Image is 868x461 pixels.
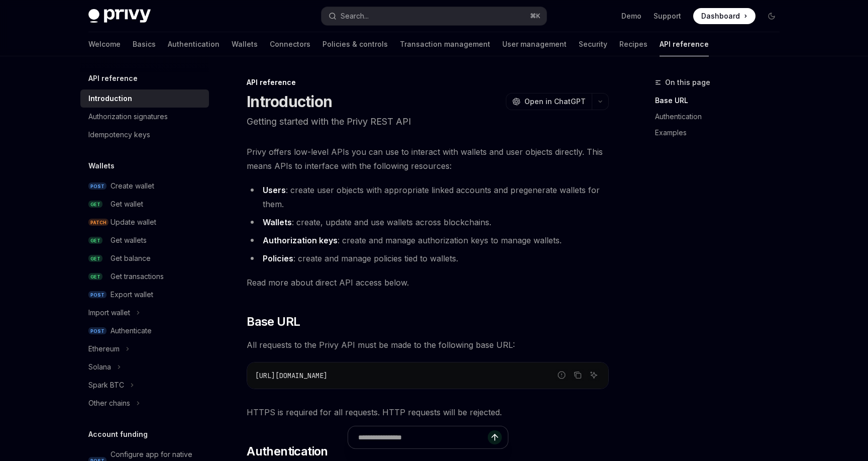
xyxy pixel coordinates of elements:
a: Recipes [619,32,647,56]
a: PATCHUpdate wallet [80,213,209,231]
a: Introduction [80,89,209,108]
div: Search... [341,10,369,22]
a: POSTExport wallet [80,286,209,304]
span: Base URL [247,314,300,330]
li: : create, update and use wallets across blockchains. [247,215,609,229]
span: Read more about direct API access below. [247,275,609,290]
div: Ethereum [88,343,120,355]
input: Ask a question... [358,426,488,448]
a: Examples [655,125,788,141]
a: Support [654,11,681,21]
strong: Authorization keys [263,235,338,245]
span: Open in ChatGPT [524,97,586,107]
span: POST [88,182,106,190]
strong: Policies [263,253,293,263]
span: All requests to the Privy API must be made to the following base URL: [247,338,609,352]
button: Report incorrect code [555,368,568,382]
div: Import wallet [88,307,130,319]
div: Update wallet [111,216,156,228]
span: ⌘ K [530,12,540,20]
strong: Users [263,185,286,195]
span: POST [88,327,106,335]
h1: Introduction [247,93,332,111]
div: Introduction [88,93,132,105]
img: dark logo [88,9,151,23]
p: Getting started with the Privy REST API [247,115,609,129]
span: [URL][DOMAIN_NAME] [255,371,328,380]
span: GET [88,201,102,208]
a: GETGet wallet [80,195,209,213]
button: Ask AI [587,368,600,382]
div: Spark BTC [88,379,124,391]
span: Dashboard [701,11,740,21]
span: GET [88,255,102,262]
button: Toggle Solana section [80,358,209,376]
span: GET [88,237,102,244]
span: GET [88,273,102,281]
a: Security [579,32,607,56]
a: User management [502,32,567,56]
h5: Account funding [88,428,148,440]
div: Solana [88,361,111,373]
div: Get transactions [111,270,164,283]
span: Privy offers low-level APIs you can use to interact with wallets and user objects directly. This ... [247,145,609,173]
button: Toggle Other chains section [80,394,209,412]
span: HTTPS is required for all requests. HTTP requests will be rejected. [247,405,609,419]
span: POST [88,291,106,299]
a: Wallets [232,32,258,56]
button: Copy the contents from the code block [571,368,584,382]
div: Authorization signatures [88,111,168,123]
a: Policies & controls [322,32,388,56]
button: Toggle dark mode [764,8,780,24]
a: GETGet balance [80,249,209,267]
button: Open in ChatGPT [506,93,592,110]
a: Authorization signatures [80,108,209,126]
button: Toggle Ethereum section [80,340,209,358]
div: Other chains [88,397,130,409]
span: PATCH [88,219,108,226]
a: POSTAuthenticate [80,322,209,340]
a: Authentication [168,32,220,56]
a: Dashboard [693,8,755,24]
strong: Wallets [263,217,292,227]
div: Authenticate [111,325,152,337]
a: Base URL [655,93,788,109]
a: GETGet transactions [80,267,209,286]
a: Demo [621,11,641,21]
a: API reference [660,32,709,56]
div: Idempotency keys [88,129,150,141]
button: Send message [488,430,502,444]
div: Get wallets [111,234,147,246]
div: Export wallet [111,289,153,301]
div: API reference [247,77,609,87]
button: Open search [321,7,547,25]
li: : create user objects with appropriate linked accounts and pregenerate wallets for them. [247,183,609,211]
div: Create wallet [111,180,154,192]
a: Welcome [88,32,121,56]
h5: Wallets [88,160,115,172]
div: Get balance [111,252,151,264]
a: Idempotency keys [80,126,209,144]
h5: API reference [88,72,138,84]
li: : create and manage authorization keys to manage wallets. [247,233,609,247]
a: Connectors [270,32,310,56]
a: GETGet wallets [80,231,209,249]
li: : create and manage policies tied to wallets. [247,251,609,265]
a: Authentication [655,109,788,125]
a: POSTCreate wallet [80,177,209,195]
div: Get wallet [111,198,143,210]
button: Toggle Import wallet section [80,304,209,322]
span: On this page [665,76,710,88]
a: Transaction management [400,32,490,56]
button: Toggle Spark BTC section [80,376,209,394]
a: Basics [133,32,156,56]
